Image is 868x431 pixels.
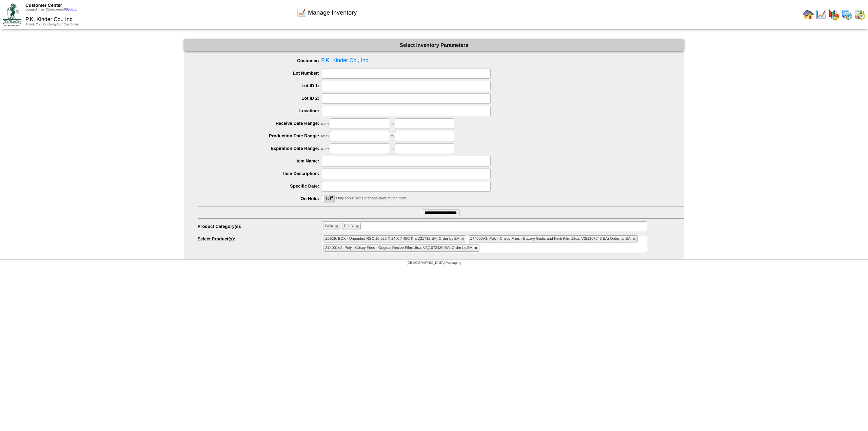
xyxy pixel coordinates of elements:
span: Manage Inventory [308,9,357,16]
span: Z74000V3: Poly - Crispy Fries - Buttery Garlic and Herb Film 18oz. V3(1367043 EA) Order by EA [470,237,630,241]
label: Location: [198,108,321,113]
span: to [391,147,394,151]
span: Customer Center [25,3,62,8]
img: ZoRoCo_Logo(Green%26Foil)%20jpg.webp [3,3,21,26]
label: Lot ID 2: [198,96,321,101]
label: Product Category(s): [198,224,321,229]
img: calendarprod.gif [842,9,852,20]
img: graph.gif [829,9,840,20]
span: Z74001V3: Poly - Crispy Fries - Original Recipe Film 18oz. V3(1072430 EA) Order by EA [325,246,472,250]
div: OnOff [321,195,335,202]
a: (logout) [66,8,77,12]
label: Item Name: [198,158,321,163]
label: Lot Number: [198,71,321,76]
span: Z0629: BOX - Unprinted RSC 16.625 X 14 X 7 40C Kraft(21732 EA) Order by EA [325,237,459,241]
span: from [321,134,329,138]
label: Off [321,195,334,202]
label: Expiration Date Range: [198,146,321,151]
span: [DEMOGRAPHIC_DATA] Packaging [407,261,461,265]
label: Specific Date: [198,183,321,189]
span: from [321,147,329,151]
label: Production Date Range: [198,133,321,138]
span: from [321,122,329,126]
span: POLY [344,224,354,228]
span: to [391,134,394,138]
span: Thank You for Being Our Customer! [25,23,79,26]
img: home.gif [803,9,814,20]
span: Logged in as Dbrinckerhoff [25,8,77,12]
span: P.K, Kinder Co., Inc. [198,56,684,66]
label: Lot ID 1: [198,83,321,88]
img: line_graph.gif [296,7,307,18]
img: calendarinout.gif [854,9,865,20]
span: Only show items that are currently on hold. [336,196,407,200]
label: On Hold: [198,196,321,201]
div: Select Inventory Parameters [184,39,684,51]
span: to [391,122,394,126]
label: Customer: [198,58,321,63]
span: BOX [325,224,333,228]
span: P.K, Kinder Co., Inc. [25,17,74,22]
label: Receive Date Range: [198,121,321,126]
img: line_graph.gif [816,9,827,20]
label: Select Product(s): [198,236,321,241]
label: Item Description: [198,171,321,176]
